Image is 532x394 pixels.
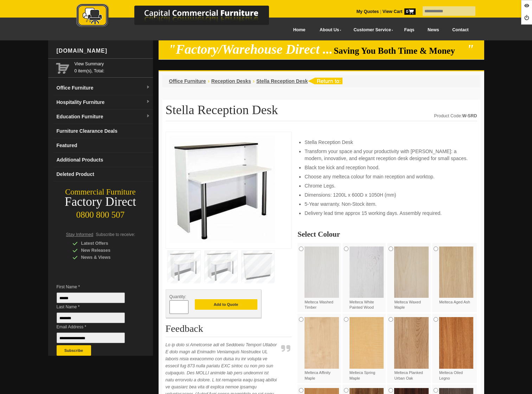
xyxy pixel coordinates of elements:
label: Melteca White Painted Wood [350,247,384,310]
li: Choose any melteca colour for main reception and worktop. [305,173,470,180]
li: Black toe kick and reception hood. [305,164,470,171]
span: Quantity: [169,294,186,299]
a: View Summary [75,60,150,67]
li: 5-Year warranty. Non-Stock item. [305,201,470,208]
em: "Factory/Warehouse Direct ... [168,42,333,57]
img: Melteca Washed Timber [305,247,339,298]
a: About Us [312,22,346,38]
img: Stella Reception Desk [169,136,275,243]
strong: W-SRD [462,113,477,118]
label: Melteca Washed Timber [305,247,339,310]
em: " [467,42,474,57]
li: › [253,78,255,85]
img: Melteca Aged Ash [439,247,474,298]
div: Product Code: [434,112,477,119]
div: 0800 800 507 [48,206,153,220]
a: Reception Desks [211,78,251,84]
div: News & Views [72,254,139,261]
button: Subscribe [57,345,91,356]
img: Melteca Affinity Maple [305,317,339,368]
input: Email Address * [57,333,125,343]
a: Office Furniture [169,78,206,84]
div: Factory Direct [48,197,153,207]
span: Last Name * [57,303,135,310]
h2: Feedback [166,323,292,337]
a: View Cart0 [381,9,415,14]
label: Melteca Aged Ash [439,247,474,305]
li: › [208,78,210,85]
li: Dimensions: 1200L x 600D x 1050H (mm) [305,191,470,198]
img: return to [308,78,342,84]
input: Last Name * [57,313,125,323]
img: Capital Commercial Furniture Logo [57,4,303,29]
input: First Name * [57,293,125,303]
div: Commercial Furniture [48,187,153,197]
a: My Quotes [357,9,379,14]
img: dropdown [146,85,150,90]
img: Melteca Spring Maple [350,317,384,368]
img: Melteca Waxed Maple [394,247,429,298]
span: Email Address * [57,323,135,330]
a: Featured [54,138,153,153]
a: Office Furnituredropdown [54,81,153,95]
div: Latest Offers [72,240,139,247]
label: Melteca Waxed Maple [394,247,429,310]
img: dropdown [146,100,150,104]
span: 0 [404,8,416,15]
img: Melteca Planked Urban Oak [394,317,429,368]
label: Melteca Spring Maple [350,317,384,381]
a: Deleted Product [54,167,153,182]
label: Melteca Affinity Maple [305,317,339,381]
a: Stella Reception Desk [256,78,308,84]
img: Melteca White Painted Wood [350,247,384,298]
a: Additional Products [54,153,153,167]
img: dropdown [146,114,150,118]
a: News [421,22,446,38]
h2: Select Colour [297,231,477,238]
li: Chrome Legs. [305,182,470,189]
span: First Name * [57,283,135,290]
span: Saving You Both Time & Money [334,46,466,55]
li: Transform your space and your productivity with [PERSON_NAME]: a modern, innovative, and elegant ... [305,148,470,162]
span: 0 item(s), Total: [75,60,150,73]
span: Subscribe to receive: [96,232,135,237]
li: Stella Reception Desk [305,139,470,146]
a: Capital Commercial Furniture Logo [57,4,303,31]
div: [DOMAIN_NAME] [54,40,153,61]
a: Contact [446,22,475,38]
img: Melteca Oiled Legno [439,317,474,368]
div: New Releases [72,247,139,254]
button: Add to Quote [195,299,257,310]
a: Education Furnituredropdown [54,110,153,124]
strong: View Cart [383,9,416,14]
span: Stay Informed [66,232,94,237]
a: Furniture Clearance Deals [54,124,153,138]
label: Melteca Oiled Legno [439,317,474,381]
h1: Stella Reception Desk [166,103,477,121]
a: Customer Service [346,22,397,38]
li: Delivery lead time approx 15 working days. Assembly required. [305,210,470,217]
a: Hospitality Furnituredropdown [54,95,153,110]
label: Melteca Planked Urban Oak [394,317,429,381]
a: Faqs [398,22,421,38]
